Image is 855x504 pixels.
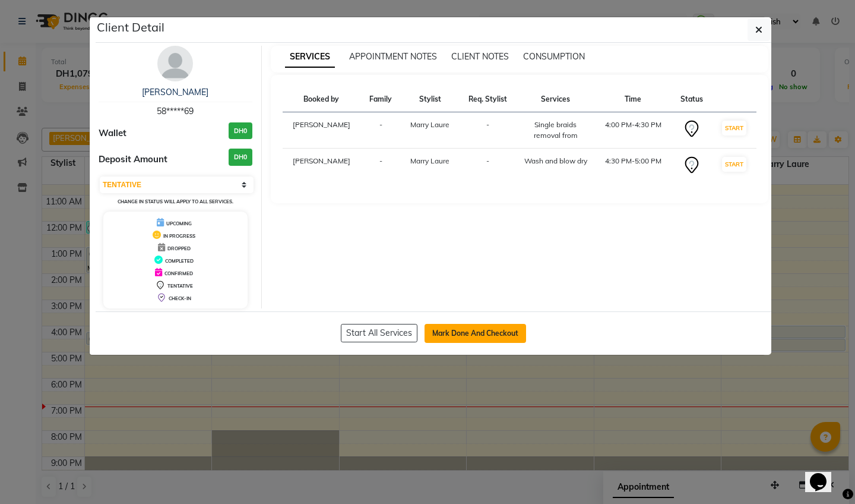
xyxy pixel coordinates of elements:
[229,122,252,140] h3: DH0
[459,149,517,182] td: -
[283,112,361,149] td: [PERSON_NAME]
[167,283,193,289] span: TENTATIVE
[401,87,459,112] th: Stylist
[425,324,526,343] button: Mark Done And Checkout
[99,127,126,140] span: Wallet
[164,270,193,276] span: CONFIRMED
[594,112,672,149] td: 4:00 PM-4:30 PM
[459,112,517,149] td: -
[283,149,361,182] td: [PERSON_NAME]
[167,245,191,251] span: DROPPED
[594,87,672,112] th: Time
[410,120,449,129] span: Marry Laure
[524,156,587,166] div: Wash and blow dry
[99,153,167,166] span: Deposit Amount
[118,199,233,204] small: Change in status will apply to all services.
[459,87,517,112] th: Req. Stylist
[349,51,437,62] span: APPOINTMENT NOTES
[229,149,252,166] h3: DH0
[517,87,594,112] th: Services
[672,87,712,112] th: Status
[360,149,401,182] td: -
[805,456,843,492] iframe: chat widget
[722,157,746,172] button: START
[142,87,208,97] a: [PERSON_NAME]
[169,295,191,301] span: CHECK-IN
[524,119,587,141] div: Single braids removal from
[165,258,194,264] span: COMPLETED
[360,112,401,149] td: -
[166,220,192,226] span: UPCOMING
[722,121,746,136] button: START
[283,87,361,112] th: Booked by
[341,324,417,342] button: Start All Services
[163,233,195,239] span: IN PROGRESS
[285,46,335,68] span: SERVICES
[594,149,672,182] td: 4:30 PM-5:00 PM
[451,51,509,62] span: CLIENT NOTES
[97,18,164,36] h5: Client Detail
[157,46,193,81] img: avatar
[523,51,585,62] span: CONSUMPTION
[360,87,401,112] th: Family
[410,156,449,165] span: Marry Laure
